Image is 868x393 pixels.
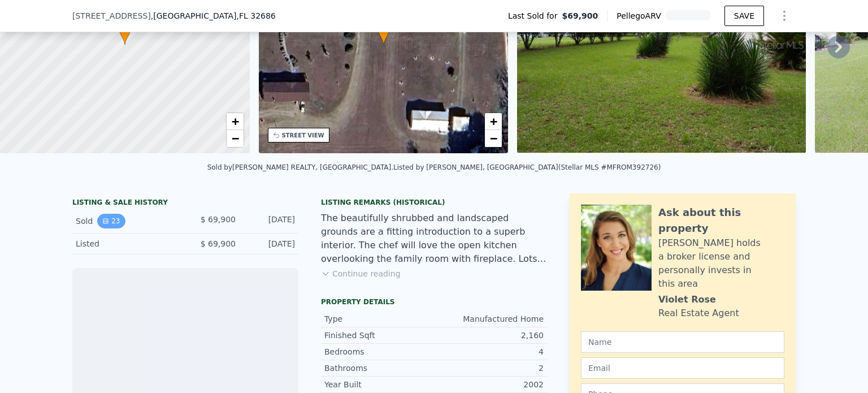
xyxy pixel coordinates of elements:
div: Bedrooms [324,346,434,357]
span: Pellego ARV [617,10,666,21]
div: Ask about this property [658,205,784,236]
span: , [GEOGRAPHIC_DATA] [151,10,276,21]
a: Zoom in [485,113,502,130]
div: [DATE] [245,238,295,249]
span: [STREET_ADDRESS] [72,10,151,21]
div: 4 [434,346,544,357]
div: LISTING & SALE HISTORY [72,198,298,209]
span: − [231,131,238,145]
div: • [119,25,131,45]
button: View historical data [97,214,125,228]
div: Sold [76,214,176,228]
input: Name [581,331,784,353]
div: Real Estate Agent [658,306,739,320]
div: [DATE] [245,214,295,228]
div: Finished Sqft [324,330,434,341]
div: • [378,25,389,45]
div: [PERSON_NAME] holds a broker license and personally invests in this area [658,236,784,291]
span: + [490,114,497,128]
div: 2 [434,362,544,374]
div: Bathrooms [324,362,434,374]
button: Show Options [773,5,796,27]
span: + [231,114,238,128]
div: Sold by [PERSON_NAME] REALTY, [GEOGRAPHIC_DATA] . [207,163,393,171]
span: $ 69,900 [201,215,236,224]
div: The beautifully shrubbed and landscaped grounds are a fitting introduction to a superb interior. ... [321,211,547,266]
div: Listed by [PERSON_NAME], [GEOGRAPHIC_DATA] (Stellar MLS #MFROM392726) [393,163,661,171]
a: Zoom out [485,130,502,147]
button: SAVE [724,6,764,26]
div: 2002 [434,379,544,390]
a: Zoom out [227,130,244,147]
span: Last Sold for [508,10,562,21]
input: Email [581,357,784,379]
div: Property details [321,297,547,306]
div: Year Built [324,379,434,390]
div: Listing Remarks (Historical) [321,198,547,207]
span: $ 69,900 [201,239,236,248]
div: Manufactured Home [434,313,544,325]
span: $69,900 [562,10,598,21]
a: Zoom in [227,113,244,130]
button: Continue reading [321,268,401,279]
span: , FL 32686 [236,11,275,20]
div: Violet Rose [658,293,716,306]
div: Type [324,313,434,325]
div: STREET VIEW [282,131,324,140]
div: Listed [76,238,176,249]
span: − [490,131,497,145]
div: 2,160 [434,330,544,341]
